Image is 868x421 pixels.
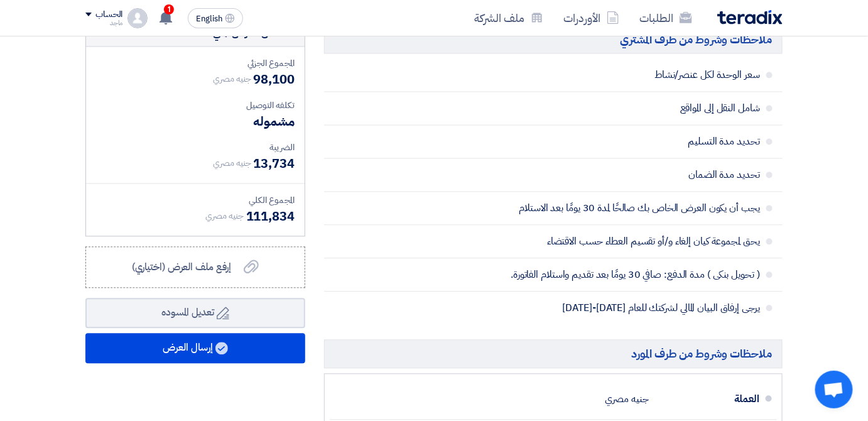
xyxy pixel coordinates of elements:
[96,99,295,112] div: تكلفه التوصيل
[188,8,243,28] button: English
[246,207,295,226] span: 111,834
[428,69,760,82] span: سعر الوحدة لكل عنصر/نشاط
[428,269,760,282] span: ( تحويل بنكى ) مدة الدفع: صافي 30 يومًا بعد تقديم واستلام الفاتورة.
[553,3,629,33] a: الأوردرات
[96,141,295,155] div: الضريبة
[717,10,783,25] img: Teradix logo
[205,210,243,223] span: جنيه مصري
[428,202,760,215] span: يجب أن يكون العرض الخاص بك صالحًا لمدة 30 يومًا بعد الاستلام
[96,194,295,207] div: المجموع الكلي
[132,260,232,275] span: إرفع ملف العرض (اختياري)
[96,57,295,70] div: المجموع الجزئي
[464,3,553,33] a: ملف الشركة
[254,70,295,89] span: 98,100
[85,19,122,26] div: ماجد
[428,136,760,148] span: تحديد مدة التسليم
[629,3,702,33] a: الطلبات
[428,169,760,182] span: تحديد مدة الضمان
[164,4,174,14] span: 1
[428,236,760,248] span: يحق لمجموعة كيان إلغاء و/أو تقسيم العطاء حسب الاقتضاء
[428,102,760,115] span: شامل النقل إلى المواقع
[428,302,760,315] span: يرجى إرفاق البيان المالي لشركتك للعام [DATE]-[DATE]
[196,14,222,23] span: English
[254,112,295,131] span: مشموله
[85,298,305,329] button: تعديل المسوده
[213,73,251,86] span: جنيه مصري
[815,371,853,408] div: Open chat
[213,157,251,170] span: جنيه مصري
[324,340,783,368] h5: ملاحظات وشروط من طرف المورد
[605,388,649,412] div: جنيه مصري
[213,26,290,41] div: ملخص العرض المالي
[659,385,759,415] div: العملة
[127,8,148,28] img: profile_test.png
[95,9,122,20] div: الحساب
[254,155,295,173] span: 13,734
[324,26,783,54] h5: ملاحظات وشروط من طرف المشتري
[85,334,305,364] button: إرسال العرض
